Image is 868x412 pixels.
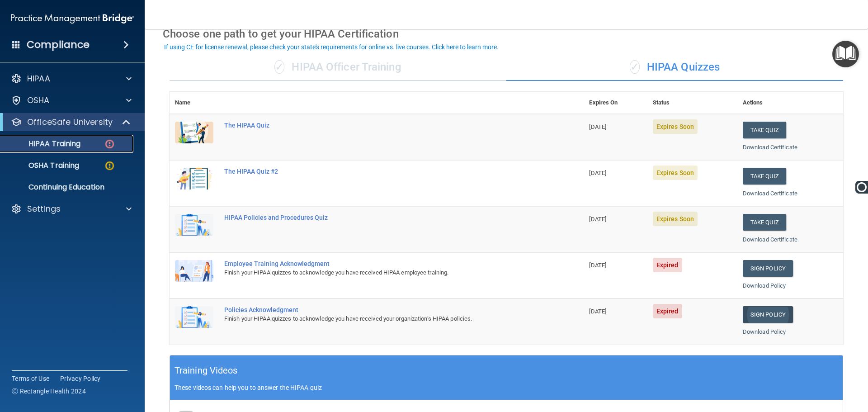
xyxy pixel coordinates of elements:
div: Choose one path to get your HIPAA Certification [163,21,850,47]
div: Employee Training Acknowledgment [224,260,538,267]
span: Expires Soon [653,212,698,226]
a: Download Certificate [743,144,797,151]
p: Continuing Education [6,183,129,192]
a: Terms of Use [12,374,49,383]
span: [DATE] [589,170,606,176]
div: The HIPAA Quiz [224,122,538,129]
p: Settings [27,204,61,214]
a: Settings [11,204,132,214]
span: [DATE] [589,216,606,223]
th: Actions [737,92,843,114]
h5: Training Videos [175,363,238,379]
span: Expired [653,304,682,318]
button: Take Quiz [743,168,786,185]
button: If using CE for license renewal, please check your state's requirements for online vs. live cours... [163,43,500,52]
img: PMB logo [11,9,134,28]
span: Ⓒ Rectangle Health 2024 [12,387,86,396]
p: HIPAA Training [6,139,80,148]
th: Name [170,92,219,114]
span: Expires Soon [653,119,698,134]
button: Take Quiz [743,214,786,231]
h4: Compliance [27,38,90,51]
span: [DATE] [589,123,606,130]
span: Expired [653,258,682,272]
div: Policies Acknowledgment [224,306,538,313]
div: HIPAA Policies and Procedures Quiz [224,214,538,221]
span: [DATE] [589,262,606,269]
a: Download Certificate [743,236,797,243]
button: Take Quiz [743,122,786,138]
img: warning-circle.0cc9ac19.png [104,160,115,171]
div: HIPAA Officer Training [170,54,506,81]
th: Expires On [584,92,647,114]
p: OfficeSafe University [27,117,113,128]
div: If using CE for license renewal, please check your state's requirements for online vs. live cours... [164,44,499,50]
a: Sign Policy [743,260,793,277]
span: ✓ [630,60,640,74]
p: HIPAA [27,73,50,84]
th: Status [647,92,737,114]
a: HIPAA [11,73,132,84]
a: Sign Policy [743,306,793,323]
a: OSHA [11,95,132,106]
p: OSHA Training [6,161,79,170]
p: OSHA [27,95,50,106]
span: Expires Soon [653,166,698,180]
div: Finish your HIPAA quizzes to acknowledge you have received your organization’s HIPAA policies. [224,313,538,324]
span: ✓ [274,60,284,74]
button: Open Resource Center [832,41,859,67]
img: Ooma Logo [855,181,868,194]
p: These videos can help you to answer the HIPAA quiz [175,384,838,391]
span: [DATE] [589,308,606,315]
a: Privacy Policy [60,374,101,383]
a: OfficeSafe University [11,117,131,128]
a: Download Policy [743,282,786,289]
div: Finish your HIPAA quizzes to acknowledge you have received HIPAA employee training. [224,267,538,278]
div: HIPAA Quizzes [506,54,843,81]
img: danger-circle.6113f641.png [104,138,115,150]
div: The HIPAA Quiz #2 [224,168,538,175]
a: Download Certificate [743,190,797,197]
a: Download Policy [743,328,786,335]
